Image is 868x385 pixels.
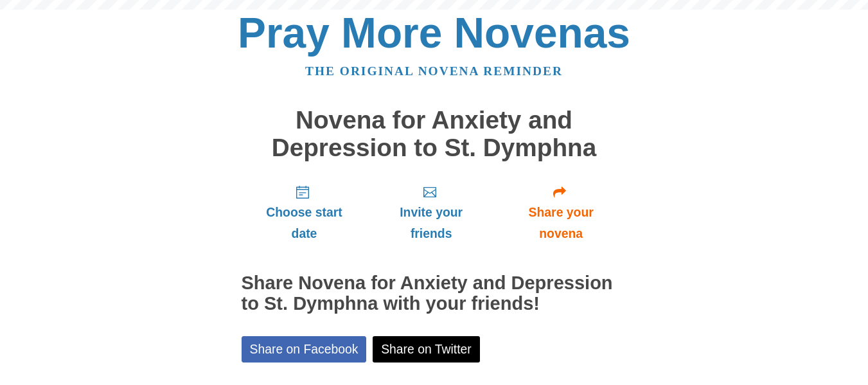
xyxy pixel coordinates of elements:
a: Share your novena [495,174,627,251]
h2: Share Novena for Anxiety and Depression to St. Dymphna with your friends! [242,273,627,314]
a: Share on Facebook [242,336,367,363]
a: Choose start date [242,174,368,251]
span: Invite your friends [380,202,482,244]
a: Pray More Novenas [238,9,630,57]
span: Share your novena [508,202,614,244]
a: Share on Twitter [373,336,480,363]
span: Choose start date [254,202,355,244]
a: The original novena reminder [305,64,563,78]
a: Invite your friends [367,174,495,251]
h1: Novena for Anxiety and Depression to St. Dymphna [242,107,627,161]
